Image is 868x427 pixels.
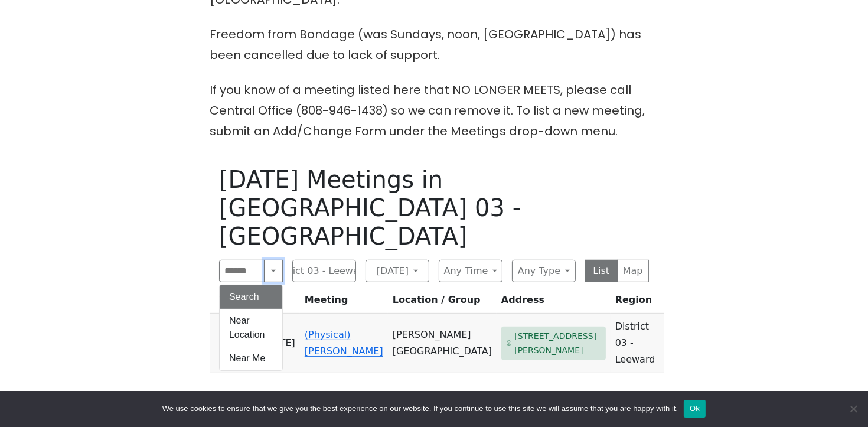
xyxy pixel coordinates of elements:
[219,165,649,250] h1: [DATE] Meetings in [GEOGRAPHIC_DATA] 03 - [GEOGRAPHIC_DATA]
[512,260,576,282] button: Any Type
[210,24,658,66] p: Freedom from Bondage (was Sundays, noon, [GEOGRAPHIC_DATA]) has been cancelled due to lack of sup...
[220,285,282,309] button: Search
[847,403,859,415] span: No
[264,260,283,282] button: Search
[439,260,502,282] button: Any Time
[220,309,282,347] button: Near Location
[219,260,265,282] input: Search
[585,260,618,282] button: List
[388,314,497,373] td: [PERSON_NAME][GEOGRAPHIC_DATA]
[305,329,383,357] a: (Physical) [PERSON_NAME]
[611,292,665,314] th: Region
[684,400,706,418] button: Ok
[617,260,650,282] button: Map
[162,403,678,415] span: We use cookies to ensure that we give you the best experience on our website. If you continue to ...
[220,347,282,370] button: Near Me
[292,260,356,282] button: District 03 - Leeward
[366,260,429,282] button: [DATE]
[611,314,665,373] td: District 03 - Leeward
[497,292,611,314] th: Address
[300,292,388,314] th: Meeting
[210,292,300,314] th: Time
[514,329,601,358] span: [STREET_ADDRESS][PERSON_NAME]
[210,80,658,142] p: If you know of a meeting listed here that NO LONGER MEETS, please call Central Office (808-946-14...
[388,292,497,314] th: Location / Group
